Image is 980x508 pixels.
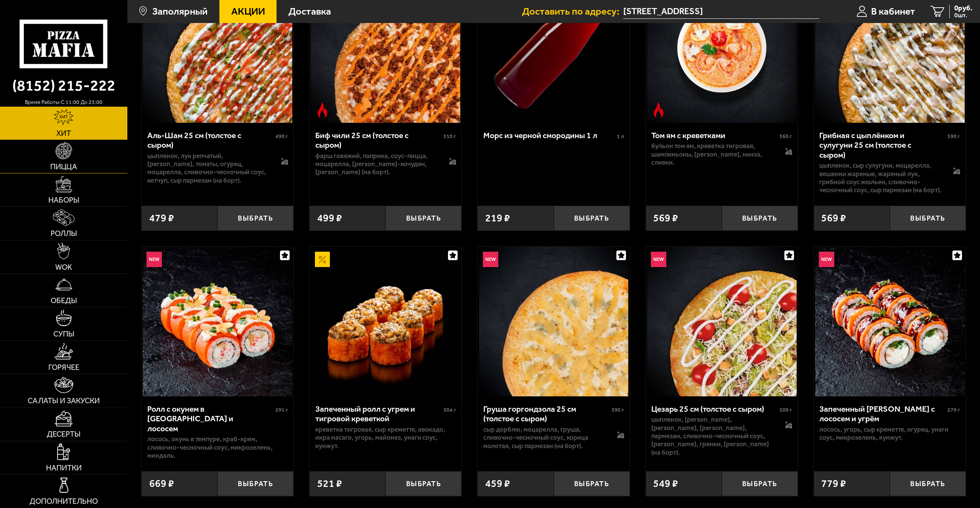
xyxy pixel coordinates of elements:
img: Акционный [315,252,330,267]
a: НовинкаЗапеченный ролл Гурмэ с лососем и угрём [814,247,966,396]
span: В кабинет [871,7,915,16]
span: Наборы [48,196,79,204]
button: Выбрать [722,471,798,496]
span: Салаты и закуски [28,397,100,405]
span: 569 ₽ [821,213,846,223]
span: Хит [56,130,71,137]
img: Новинка [147,252,162,267]
span: Заполярный [152,7,208,16]
button: Выбрать [217,206,293,231]
p: сыр дорблю, моцарелла, груша, сливочно-чесночный соус, корица молотая, сыр пармезан (на борт). [483,426,607,450]
span: Доставка [288,7,331,16]
div: Ролл с окунем в [GEOGRAPHIC_DATA] и лососем [147,404,273,434]
div: Запеченный ролл с угрем и тигровой креветкой [315,404,441,424]
p: цыпленок, сыр сулугуни, моцарелла, вешенки жареные, жареный лук, грибной соус Жюльен, сливочно-че... [819,162,943,194]
img: Новинка [483,252,498,267]
input: Ваш адрес доставки [623,5,819,19]
span: 569 ₽ [653,213,678,223]
span: Супы [53,330,74,338]
button: Выбрать [554,471,630,496]
span: 304 г [443,407,456,413]
div: Биф чили 25 см (толстое с сыром) [315,130,441,150]
div: Запеченный [PERSON_NAME] с лососем и угрём [819,404,945,424]
p: лосось, угорь, Сыр креметте, огурец, унаги соус, микрозелень, кунжут. [819,426,960,442]
span: 669 ₽ [149,478,174,489]
span: Обеды [51,297,77,305]
img: Запеченный ролл Гурмэ с лососем и угрём [815,247,965,396]
span: WOK [55,264,72,271]
img: Запеченный ролл с угрем и тигровой креветкой [311,247,460,396]
span: 521 ₽ [317,478,342,489]
p: цыпленок, [PERSON_NAME], [PERSON_NAME], [PERSON_NAME], пармезан, сливочно-чесночный соус, [PERSON... [651,416,775,456]
span: Дополнительно [30,498,98,505]
img: Острое блюдо [315,102,330,118]
div: Грибная с цыплёнком и сулугуни 25 см (толстое с сыром) [819,130,945,160]
span: 490 г [275,133,288,140]
p: фарш говяжий, паприка, соус-пицца, моцарелла, [PERSON_NAME]-кочудян, [PERSON_NAME] (на борт). [315,152,439,176]
span: 590 г [947,133,960,140]
span: 360 г [779,133,792,140]
span: Пицца [50,163,77,171]
span: 510 г [443,133,456,140]
span: 459 ₽ [485,478,510,489]
span: 499 ₽ [317,213,342,223]
span: 291 г [275,407,288,413]
span: Роллы [51,230,77,238]
img: Ролл с окунем в темпуре и лососем [143,247,292,396]
div: Морс из черной смородины 1 л [483,130,615,140]
p: лосось, окунь в темпуре, краб-крем, сливочно-чесночный соус, микрозелень, миндаль. [147,435,288,460]
span: Горячее [48,364,79,371]
a: НовинкаРолл с окунем в темпуре и лососем [142,247,293,396]
span: 500 г [779,407,792,413]
span: 279 г [947,407,960,413]
button: Выбрать [722,206,798,231]
a: НовинкаГруша горгондзола 25 см (толстое с сыром) [478,247,629,396]
img: Новинка [651,252,666,267]
span: 1 л [617,133,624,140]
span: 219 ₽ [485,213,510,223]
div: Аль-Шам 25 см (толстое с сыром) [147,130,273,150]
a: АкционныйЗапеченный ролл с угрем и тигровой креветкой [310,247,461,396]
span: 549 ₽ [653,478,678,489]
button: Выбрать [385,206,461,231]
button: Выбрать [890,206,966,231]
button: Выбрать [890,471,966,496]
span: Акции [231,7,265,16]
img: Острое блюдо [651,102,666,118]
img: Цезарь 25 см (толстое с сыром) [647,247,797,396]
p: бульон том ям, креветка тигровая, шампиньоны, [PERSON_NAME], кинза, сливки. [651,142,775,167]
span: 390 г [611,407,624,413]
p: цыпленок, лук репчатый, [PERSON_NAME], томаты, огурец, моцарелла, сливочно-чесночный соус, кетчуп... [147,152,271,185]
button: Выбрать [217,471,293,496]
span: 0 шт. [954,12,972,18]
span: Напитки [46,464,82,472]
div: Цезарь 25 см (толстое с сыром) [651,404,777,414]
img: Груша горгондзола 25 см (толстое с сыром) [479,247,629,396]
img: Новинка [819,252,834,267]
span: Десерты [47,430,81,438]
div: Груша горгондзола 25 см (толстое с сыром) [483,404,609,424]
span: Доставить по адресу: [522,7,623,16]
div: Том ям с креветками [651,130,777,140]
button: Выбрать [385,471,461,496]
button: Выбрать [554,206,630,231]
a: НовинкаЦезарь 25 см (толстое с сыром) [646,247,798,396]
span: 779 ₽ [821,478,846,489]
p: креветка тигровая, Сыр креметте, авокадо, икра масаго, угорь, майонез, унаги соус, кунжут. [315,426,456,450]
span: 479 ₽ [149,213,174,223]
span: 0 руб. [954,5,972,12]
